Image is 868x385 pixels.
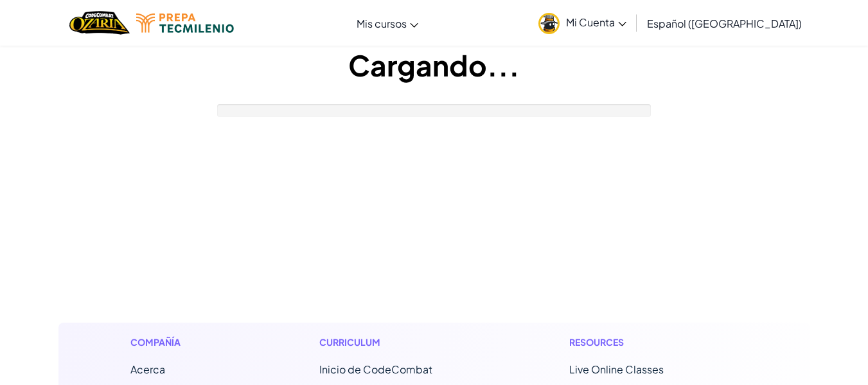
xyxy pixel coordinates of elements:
a: Español ([GEOGRAPHIC_DATA]) [641,6,808,40]
span: Inicio de CodeCombat [319,363,432,376]
a: Live Online Classes [569,363,664,376]
h1: Curriculum [319,336,488,349]
span: Mi Cuenta [566,15,626,29]
span: Español ([GEOGRAPHIC_DATA]) [647,17,802,30]
span: Mis cursos [357,17,407,30]
img: avatar [538,13,560,34]
h1: Compañía [130,336,238,349]
a: Acerca [130,363,165,376]
a: Mis cursos [350,6,425,40]
a: Mi Cuenta [532,3,633,43]
img: Home [69,10,129,36]
h1: Resources [569,336,738,349]
img: Tecmilenio logo [136,13,234,33]
a: Ozaria by CodeCombat logo [69,10,129,36]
